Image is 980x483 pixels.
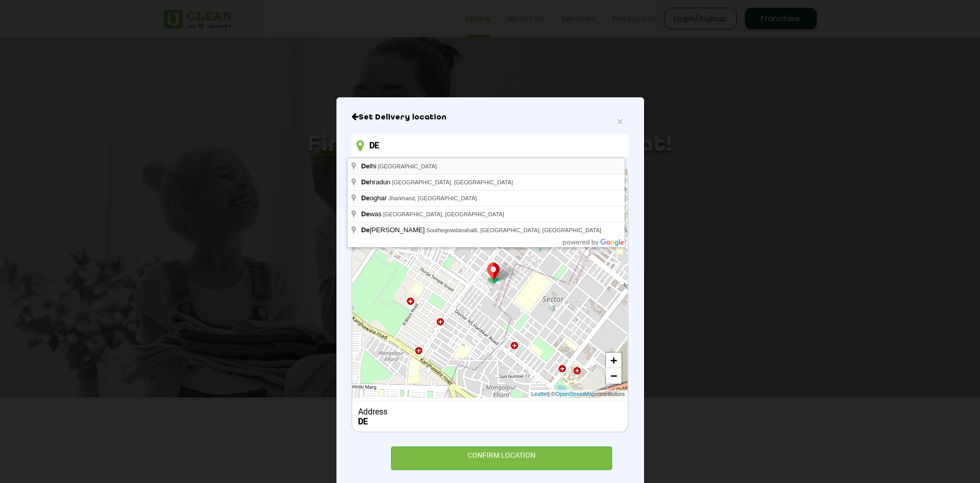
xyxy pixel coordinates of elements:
span: was [361,210,383,218]
span: hradun [361,178,392,186]
span: De [361,210,370,218]
span: [GEOGRAPHIC_DATA] [378,163,437,169]
h6: Close [351,112,628,123]
b: DE [358,417,368,426]
div: CONFIRM LOCATION [391,446,613,470]
span: De [361,178,370,186]
span: × [617,115,623,127]
span: De [361,194,370,202]
a: Leaflet [531,390,548,399]
div: Address [358,407,622,417]
a: OpenStreetMap [555,390,595,399]
span: [GEOGRAPHIC_DATA], [GEOGRAPHIC_DATA] [383,211,504,217]
span: oghar [361,194,388,202]
span: [GEOGRAPHIC_DATA], [GEOGRAPHIC_DATA] [392,179,513,185]
a: Zoom in [606,353,621,368]
span: De [361,226,370,234]
span: Jharkhand, [GEOGRAPHIC_DATA] [388,195,477,201]
input: Enter location [351,134,628,157]
a: Zoom out [606,368,621,384]
span: Southegowdanahalli, [GEOGRAPHIC_DATA], [GEOGRAPHIC_DATA] [426,227,601,233]
span: lhi [361,162,378,170]
span: [PERSON_NAME] [361,226,426,234]
div: | © contributors [528,390,627,399]
button: Close [617,116,623,127]
span: De [361,162,370,170]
